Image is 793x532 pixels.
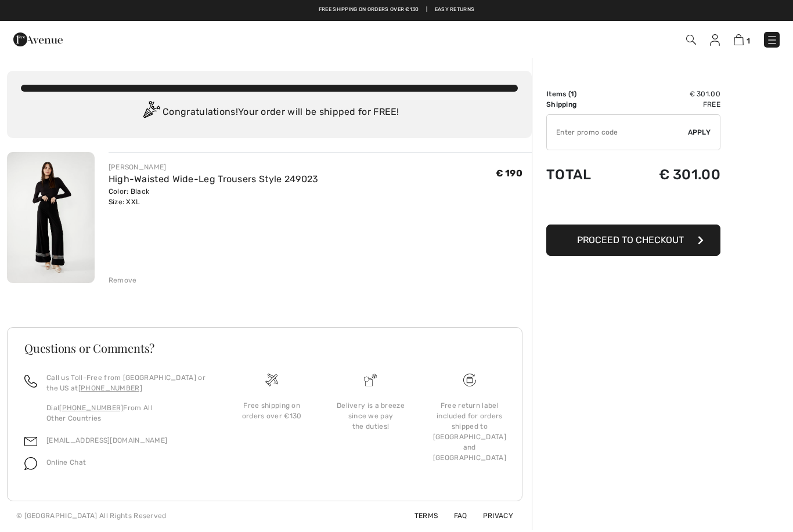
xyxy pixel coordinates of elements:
iframe: PayPal [546,194,720,220]
img: chat [24,457,37,470]
img: Delivery is a breeze since we pay the duties! [364,374,377,386]
a: Terms [401,512,438,520]
img: 1ère Avenue [13,28,63,51]
a: [EMAIL_ADDRESS][DOMAIN_NAME] [46,436,167,444]
td: Items ( ) [546,89,619,99]
span: 1 [747,37,750,45]
div: Delivery is a breeze since we pay the duties! [330,400,410,432]
a: Easy Returns [435,6,475,14]
div: Congratulations! Your order will be shipped for FREE! [21,101,518,124]
a: [PHONE_NUMBER] [59,404,123,412]
a: 1ère Avenue [13,33,63,44]
button: Proceed to Checkout [546,225,720,256]
div: Free return label included for orders shipped to [GEOGRAPHIC_DATA] and [GEOGRAPHIC_DATA] [430,400,510,463]
p: Call us Toll-Free from [GEOGRAPHIC_DATA] or the US at [46,372,208,393]
div: © [GEOGRAPHIC_DATA] All Rights Reserved [16,511,167,521]
img: call [24,375,37,388]
a: 1 [734,32,750,46]
span: 1 [571,90,574,98]
a: Privacy [469,512,513,520]
div: Remove [109,275,137,285]
span: Proceed to Checkout [577,234,684,245]
div: Color: Black Size: XXL [109,186,319,207]
span: Apply [688,127,711,137]
a: [PHONE_NUMBER] [78,384,142,392]
img: Free shipping on orders over &#8364;130 [265,374,278,386]
p: Dial From All Other Countries [46,403,208,424]
div: Free shipping on orders over €130 [232,400,312,421]
td: Total [546,155,619,194]
a: Free shipping on orders over €130 [319,6,419,14]
a: FAQ [440,512,467,520]
td: € 301.00 [619,89,720,99]
input: Promo code [547,115,688,150]
h3: Questions or Comments? [24,342,505,354]
img: Shopping Bag [734,34,744,45]
span: | [426,6,427,14]
img: Menu [766,34,778,46]
img: Free shipping on orders over &#8364;130 [463,374,476,386]
span: € 190 [496,168,523,179]
td: Shipping [546,99,619,110]
img: Search [686,35,696,45]
a: High-Waisted Wide-Leg Trousers Style 249023 [109,173,319,184]
td: Free [619,99,720,110]
img: High-Waisted Wide-Leg Trousers Style 249023 [7,152,95,283]
img: email [24,435,37,448]
span: Online Chat [46,458,86,466]
td: € 301.00 [619,155,720,194]
img: My Info [710,34,720,46]
img: Congratulation2.svg [139,101,163,124]
div: [PERSON_NAME] [109,162,319,172]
